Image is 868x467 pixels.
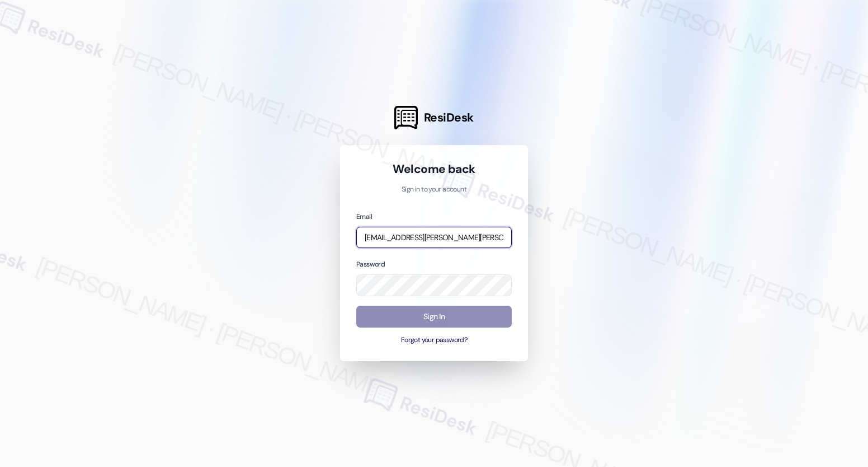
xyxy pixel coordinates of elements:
[356,306,512,328] button: Sign In
[356,335,512,345] button: Forgot your password?
[356,161,512,177] h1: Welcome back
[356,227,512,249] input: name@example.com
[356,212,372,221] label: Email
[424,110,474,125] span: ResiDesk
[356,260,385,269] label: Password
[356,185,512,195] p: Sign in to your account
[394,106,418,129] img: ResiDesk Logo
